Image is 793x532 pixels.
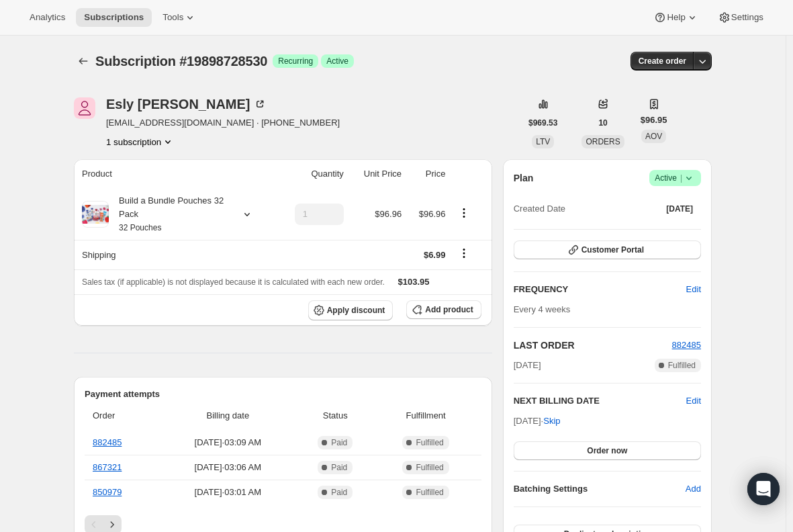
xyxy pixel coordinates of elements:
span: Sales tax (if applicable) is not displayed because it is calculated with each new order. [82,277,385,287]
small: 32 Pouches [119,223,161,232]
span: Created Date [514,202,565,216]
span: [DATE] · [514,416,561,426]
button: Apply discount [308,300,393,320]
button: Tools [154,8,205,27]
button: Create order [631,52,694,71]
span: [DATE] · 03:01 AM [164,486,292,499]
button: $969.53 [520,114,565,132]
h6: Batching Settings [514,482,686,496]
span: Fulfilled [416,437,443,448]
h2: LAST ORDER [514,339,672,352]
div: Esly [PERSON_NAME] [106,97,267,111]
th: Product [74,159,276,189]
span: Fulfilled [416,462,443,473]
span: Apply discount [327,305,385,316]
div: Build a Bundle Pouches 32 Pack [109,194,230,234]
button: Shipping actions [453,246,475,261]
button: [DATE] [658,199,701,218]
span: [DATE] [666,204,693,214]
a: 882485 [672,340,701,350]
span: LTV [536,137,550,146]
button: Product actions [106,135,175,148]
span: Every 4 weeks [514,304,571,314]
span: $96.95 [641,114,667,127]
span: | [680,173,682,183]
button: 882485 [672,339,701,352]
a: 850979 [93,487,122,497]
span: [EMAIL_ADDRESS][DOMAIN_NAME] · [PHONE_NUMBER] [106,116,340,130]
button: Analytics [21,8,73,27]
a: 867321 [93,462,122,472]
span: Skip [543,414,560,428]
span: Status [300,409,371,423]
span: $96.96 [419,209,446,219]
h2: NEXT BILLING DATE [514,394,686,408]
span: Esly Davis [74,97,95,119]
span: Add product [425,304,473,315]
div: Open Intercom Messenger [747,473,780,505]
span: Order now [587,445,627,456]
span: Active [326,56,348,66]
span: Subscription #19898728530 [95,54,267,69]
button: Customer Portal [514,240,701,259]
span: Billing date [164,409,292,423]
span: Settings [731,12,763,23]
span: Paid [331,437,347,448]
button: 10 [590,114,615,132]
span: AOV [645,132,662,141]
button: Help [645,8,706,27]
th: Unit Price [348,159,406,189]
span: Analytics [30,12,65,23]
span: Fulfillment [379,409,473,423]
span: [DATE] · 03:09 AM [164,436,292,449]
span: Subscriptions [84,12,144,23]
a: 882485 [93,437,122,447]
span: [DATE] [514,359,541,372]
button: Skip [535,410,568,432]
span: $969.53 [528,118,557,128]
button: Order now [514,441,701,460]
span: Active [655,171,696,185]
span: Edit [686,283,701,296]
th: Price [406,159,449,189]
span: Add [686,482,701,496]
h2: Payment attempts [85,388,481,401]
span: $103.95 [398,277,430,287]
button: Product actions [453,206,475,220]
th: Order [85,401,160,431]
span: ORDERS [586,137,620,146]
button: Edit [686,394,701,408]
span: Paid [331,487,347,498]
span: Tools [162,12,183,23]
span: Recurring [278,56,313,66]
span: Fulfilled [416,487,443,498]
span: Customer Portal [581,245,644,255]
button: Subscriptions [76,8,152,27]
h2: Plan [514,171,534,185]
button: Add [678,478,709,500]
span: $6.99 [424,250,446,260]
button: Add product [406,300,481,319]
span: Create order [639,56,686,66]
span: Help [667,12,685,23]
button: Subscriptions [74,52,93,71]
span: Fulfilled [668,360,696,371]
span: 10 [598,118,607,128]
h2: FREQUENCY [514,283,686,296]
th: Shipping [74,240,276,269]
button: Edit [678,279,709,300]
span: Paid [331,462,347,473]
button: Settings [710,8,772,27]
th: Quantity [276,159,348,189]
span: [DATE] · 03:06 AM [164,461,292,474]
span: $96.96 [375,209,402,219]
